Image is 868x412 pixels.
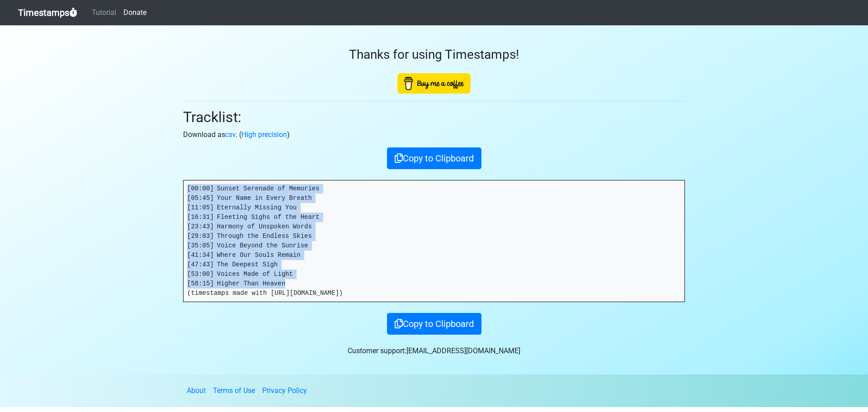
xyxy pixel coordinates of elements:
[183,47,685,62] h3: Thanks for using Timestamps!
[187,386,206,395] a: About
[225,130,236,139] a: csv
[241,130,287,139] a: High precision
[88,4,120,22] a: Tutorial
[823,367,857,401] iframe: Drift Widget Chat Controller
[183,109,685,126] h2: Tracklist:
[397,73,471,94] img: Buy Me A Coffee
[120,4,150,22] a: Donate
[387,147,481,169] button: Copy to Clipboard
[387,313,481,335] button: Copy to Clipboard
[183,129,685,140] p: Download as . ( )
[262,386,307,395] a: Privacy Policy
[213,386,255,395] a: Terms of Use
[18,4,77,22] a: Timestamps
[184,180,684,302] pre: [00:00] Sunset Serenade of Memories [05:45] Your Name in Every Breath [11:05] Eternally Missing Y...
